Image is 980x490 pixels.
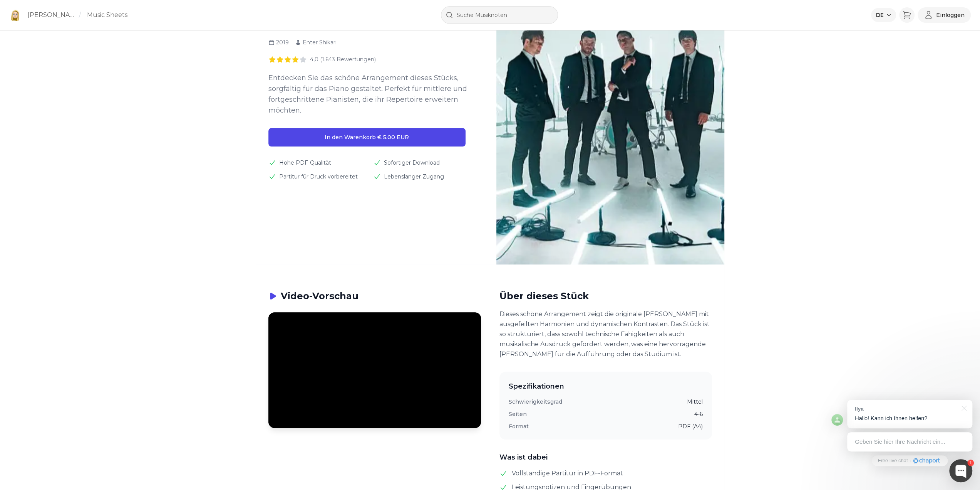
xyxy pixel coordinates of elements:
[967,460,974,466] div: 1
[295,39,337,46] div: Enter Shikari
[936,11,965,19] span: Einloggen
[855,414,965,423] p: Hallo! Kann ich Ihnen helfen?
[872,455,947,466] a: Free live chat·
[876,11,884,19] span: DE
[694,410,703,418] dd: 4-6
[281,289,358,303] h2: Video-Vorschau
[878,457,908,465] span: Free live chat
[499,452,712,463] h3: Was ist dabei
[509,398,562,406] dt: Schwierigkeitsgrad
[279,173,358,180] span: Partitur für Druck vorbereitet
[279,159,331,167] span: Hohe PDF-Qualität
[910,457,911,465] div: ·
[9,9,22,21] img: Kate Maystrova
[899,7,915,23] button: Warenkorb
[87,10,127,20] a: Music Sheets
[384,159,440,167] span: Sofortiger Download
[509,381,703,392] h3: Spezifikationen
[509,410,527,418] dt: Seiten
[512,469,623,478] span: Vollständige Partitur in PDF-Format
[268,128,466,146] button: In den Warenkorb € 5.00 EUR
[384,173,444,180] span: Lebenslanger Zugang
[441,6,558,24] input: Suche Musiknoten
[28,10,76,20] a: [PERSON_NAME]
[855,405,957,413] div: Ilya
[509,423,529,430] dt: Format
[918,7,971,23] button: Einloggen
[687,398,703,406] dd: Mittel
[79,10,81,20] span: /
[847,432,972,451] div: Geben Sie hier Ihre Nachricht ein...
[678,423,703,430] dd: PDF (A4)
[871,8,896,22] button: Select language
[499,289,712,303] h2: Über dieses Stück
[268,72,472,116] p: Entdecken Sie das schöne Arrangement dieses Stücks, sorgfältig für das Piano gestaltet. Perfekt f...
[499,309,712,359] p: Dieses schöne Arrangement zeigt die originale [PERSON_NAME] mit ausgefeilten Harmonien und dynami...
[310,56,376,63] p: 4,0 (1.643 Bewertungen)
[268,39,289,46] div: 2019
